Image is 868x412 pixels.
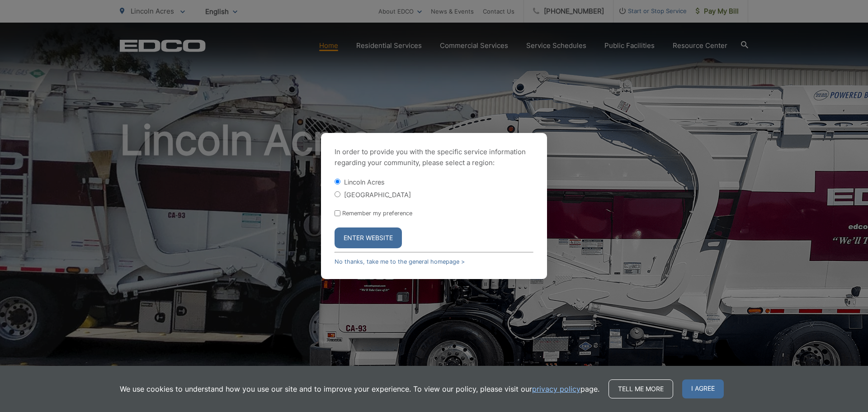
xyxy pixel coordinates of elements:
[682,379,724,398] span: I agree
[609,379,673,398] a: Tell me more
[344,191,411,199] label: [GEOGRAPHIC_DATA]
[335,258,465,265] a: No thanks, take me to the general homepage >
[335,147,533,168] p: In order to provide you with the specific service information regarding your community, please se...
[335,227,402,248] button: Enter Website
[342,210,412,217] label: Remember my preference
[532,384,580,394] a: privacy policy
[120,384,599,394] p: We use cookies to understand how you use our site and to improve your experience. To view our pol...
[344,178,385,186] label: Lincoln Acres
